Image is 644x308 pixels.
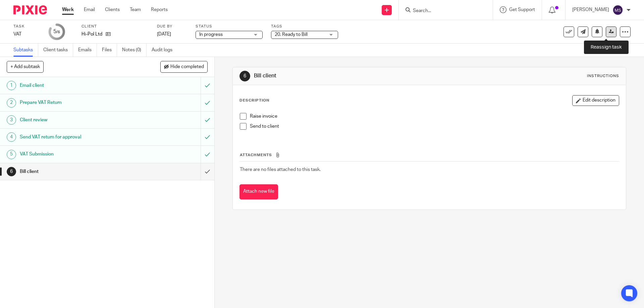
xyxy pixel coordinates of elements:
[130,6,141,13] a: Team
[240,167,321,172] span: There are no files attached to this task.
[271,24,338,29] label: Tags
[20,98,136,108] h1: Prepare VAT Return
[240,153,272,157] span: Attachments
[572,6,609,13] p: [PERSON_NAME]
[196,24,263,29] label: Status
[509,7,535,12] span: Get Support
[122,44,147,57] a: Notes (0)
[157,32,171,37] span: [DATE]
[13,31,40,38] div: VAT
[7,115,16,125] div: 3
[82,31,102,38] p: Hi-Pol Ltd
[239,98,269,103] p: Description
[62,6,74,13] a: Work
[43,44,73,57] a: Client tasks
[56,30,60,34] small: /6
[20,80,136,90] h1: Email client
[20,115,136,125] h1: Client review
[612,5,623,15] img: svg%3E
[102,44,117,57] a: Files
[412,8,473,14] input: Search
[84,6,95,13] a: Email
[152,44,177,57] a: Audit logs
[105,6,120,13] a: Clients
[20,132,136,142] h1: Send VAT return for approval
[170,64,204,70] span: Hide completed
[13,44,38,57] a: Subtasks
[157,24,187,29] label: Due by
[7,98,16,108] div: 2
[254,72,444,79] h1: Bill client
[199,32,223,37] span: In progress
[82,24,149,29] label: Client
[250,113,619,120] p: Raise invoice
[7,167,16,176] div: 6
[275,32,308,37] span: 20. Ready to Bill
[160,61,208,72] button: Hide completed
[20,149,136,159] h1: VAT Submission
[78,44,97,57] a: Emails
[239,71,250,81] div: 6
[53,28,60,36] div: 5
[13,24,40,29] label: Task
[587,73,619,79] div: Instructions
[20,167,136,177] h1: Bill client
[239,184,278,199] button: Attach new file
[572,95,619,106] button: Edit description
[7,81,16,90] div: 1
[7,61,44,72] button: + Add subtask
[7,132,16,142] div: 4
[7,150,16,159] div: 5
[250,123,619,130] p: Send to client
[13,5,47,14] img: Pixie
[151,6,168,13] a: Reports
